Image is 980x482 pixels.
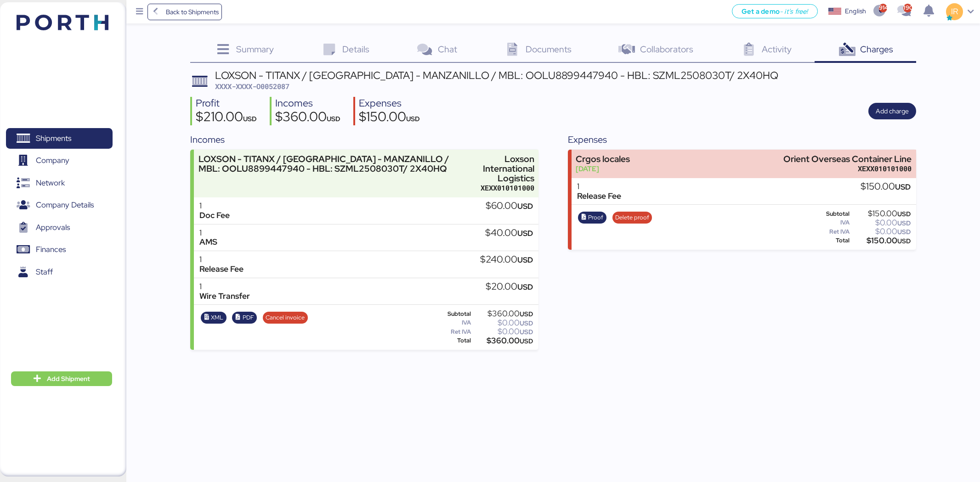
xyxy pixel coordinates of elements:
span: Details [342,43,369,55]
a: Company Details [6,195,113,216]
a: Company [6,150,113,171]
div: $0.00 [473,319,533,326]
div: Orient Overseas Container Line [783,154,912,164]
span: Network [36,176,65,190]
div: Expenses [568,133,916,146]
span: USD [520,328,533,336]
div: XEXX010101000 [470,183,534,193]
button: Proof [578,212,606,224]
div: Subtotal [811,211,850,217]
span: USD [243,114,257,123]
div: $0.00 [851,228,911,235]
div: Crgos locales [576,154,630,164]
div: English [845,6,866,16]
span: Collaborators [640,43,693,55]
span: Finances [36,243,66,256]
div: 1 [199,201,230,211]
div: $360.00 [473,337,533,344]
div: 1 [577,182,621,191]
span: USD [517,282,533,292]
div: $360.00 [473,310,533,317]
div: $0.00 [851,219,911,226]
div: Expenses [359,97,420,110]
span: USD [897,228,911,236]
span: Documents [526,43,572,55]
a: Staff [6,261,113,282]
button: Menu [132,4,147,20]
div: LOXSON - TITANX / [GEOGRAPHIC_DATA] - MANZANILLO / MBL: OOLU8899447940 - HBL: SZML2508030T/ 2X40HQ [215,70,778,80]
div: Loxson International Logistics [470,154,534,183]
div: $20.00 [486,282,533,292]
span: Charges [860,43,893,55]
span: USD [897,210,911,218]
div: $0.00 [473,328,533,335]
span: USD [897,219,911,227]
span: USD [895,182,911,192]
span: Add charge [876,106,909,117]
div: $360.00 [275,110,340,126]
div: LOXSON - TITANX / [GEOGRAPHIC_DATA] - MANZANILLO / MBL: OOLU8899447940 - HBL: SZML2508030T/ 2X40HQ [198,154,465,174]
div: Ret IVA [811,229,850,235]
button: Delete proof [612,212,652,224]
a: Network [6,173,113,194]
div: Incomes [275,97,340,110]
span: Staff [36,265,53,279]
a: Back to Shipments [147,4,222,20]
div: $150.00 [851,210,911,217]
span: Approvals [36,221,70,234]
div: $240.00 [480,255,533,265]
div: $40.00 [485,228,533,238]
span: Activity [762,43,792,55]
button: XML [201,312,227,324]
div: 1 [199,255,244,264]
div: 1 [199,282,250,291]
div: $150.00 [861,182,911,192]
a: Finances [6,239,113,260]
span: Company [36,154,69,167]
span: USD [517,228,533,238]
a: Shipments [6,128,113,149]
span: Cancel invoice [266,313,305,323]
div: Ret IVA [434,329,471,335]
span: Add Shipment [47,373,90,384]
button: Cancel invoice [263,312,308,324]
span: USD [517,255,533,265]
div: 1 [199,228,217,238]
span: IR [951,6,958,17]
div: $210.00 [196,110,257,126]
div: $150.00 [359,110,420,126]
span: USD [517,201,533,211]
span: USD [520,319,533,327]
div: $60.00 [486,201,533,211]
span: Shipments [36,132,71,145]
div: $150.00 [851,237,911,244]
span: Chat [438,43,457,55]
span: XXXX-XXXX-O0052087 [215,82,289,91]
div: [DATE] [576,164,630,174]
div: XEXX010101000 [783,164,912,174]
span: Back to Shipments [166,6,219,17]
button: Add charge [868,103,916,119]
div: Wire Transfer [199,291,250,301]
div: Profit [196,97,257,110]
div: Total [811,237,850,244]
div: IVA [811,219,850,226]
span: Delete proof [615,213,649,223]
span: USD [520,310,533,318]
span: Summary [236,43,274,55]
div: Release Fee [577,191,621,201]
div: Release Fee [199,264,244,274]
div: Incomes [190,133,538,146]
span: Proof [588,213,603,223]
span: PDF [243,313,254,323]
span: XML [211,313,223,323]
div: AMS [199,237,217,247]
div: Subtotal [434,311,471,317]
span: USD [520,337,533,345]
div: Total [434,337,471,344]
button: PDF [232,312,257,324]
span: USD [406,114,420,123]
button: Add Shipment [11,371,112,386]
span: Company Details [36,198,94,212]
span: USD [897,237,911,245]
